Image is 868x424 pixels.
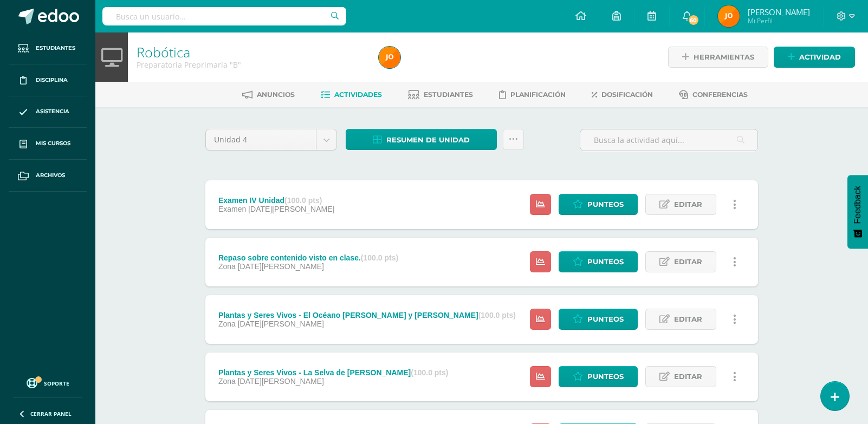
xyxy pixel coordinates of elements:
[36,76,68,84] span: Disciplina
[674,309,702,329] span: Editar
[510,90,566,99] span: Planificación
[674,252,702,272] span: Editar
[774,47,855,68] a: Actividad
[408,86,473,103] a: Estudiantes
[687,14,699,26] span: 60
[218,311,516,319] div: Plantas y Seres Vivos - El Océano [PERSON_NAME] y [PERSON_NAME]
[218,196,334,205] div: Examen IV Unidad
[36,139,70,148] span: Mis cursos
[30,410,72,418] span: Cerrar panel
[587,194,624,214] span: Punteos
[592,86,653,103] a: Dosificación
[137,60,366,70] div: Preparatoria Preprimaria 'B'
[587,252,624,272] span: Punteos
[9,160,87,192] a: Archivos
[218,377,236,386] span: Zona
[718,5,740,27] img: 0c788b9bcd4f76da369275594a3c6751.png
[559,366,638,387] a: Punteos
[257,90,295,99] span: Anuncios
[284,196,322,205] strong: (100.0 pts)
[692,90,748,99] span: Conferencias
[361,253,398,262] strong: (100.0 pts)
[674,194,702,214] span: Editar
[218,319,236,328] span: Zona
[334,90,382,99] span: Actividades
[206,129,336,150] a: Unidad 4
[9,96,87,128] a: Asistencia
[321,86,382,103] a: Actividades
[853,186,863,224] span: Feedback
[424,90,473,99] span: Estudiantes
[748,6,810,17] span: [PERSON_NAME]
[674,367,702,387] span: Editar
[218,205,246,213] span: Examen
[559,251,638,272] a: Punteos
[559,309,638,330] a: Punteos
[847,175,868,249] button: Feedback - Mostrar encuesta
[499,86,566,103] a: Planificación
[668,47,768,68] a: Herramientas
[386,130,470,150] span: Resumen de unidad
[587,367,624,387] span: Punteos
[102,7,346,25] input: Busca un usuario...
[214,129,308,150] span: Unidad 4
[137,44,366,60] h1: Robótica
[9,128,87,160] a: Mis cursos
[248,205,334,213] span: [DATE][PERSON_NAME]
[218,262,236,271] span: Zona
[218,253,398,262] div: Repaso sobre contenido visto en clase.
[137,43,190,61] a: Robótica
[601,90,653,99] span: Dosificación
[799,47,841,67] span: Actividad
[346,129,497,150] a: Resumen de unidad
[238,262,324,271] span: [DATE][PERSON_NAME]
[242,86,295,103] a: Anuncios
[36,171,65,180] span: Archivos
[218,368,449,377] div: Plantas y Seres Vivos - La Selva de [PERSON_NAME]
[478,311,516,319] strong: (100.0 pts)
[44,380,69,387] span: Soporte
[9,32,87,64] a: Estudiantes
[580,129,757,151] input: Busca la actividad aquí...
[13,375,82,390] a: Soporte
[9,64,87,96] a: Disciplina
[238,377,324,386] span: [DATE][PERSON_NAME]
[36,107,69,116] span: Asistencia
[694,47,754,67] span: Herramientas
[587,309,624,329] span: Punteos
[379,47,400,68] img: 0c788b9bcd4f76da369275594a3c6751.png
[411,368,448,377] strong: (100.0 pts)
[238,319,324,328] span: [DATE][PERSON_NAME]
[748,16,810,25] span: Mi Perfil
[679,86,748,103] a: Conferencias
[36,44,75,53] span: Estudiantes
[559,194,638,215] a: Punteos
